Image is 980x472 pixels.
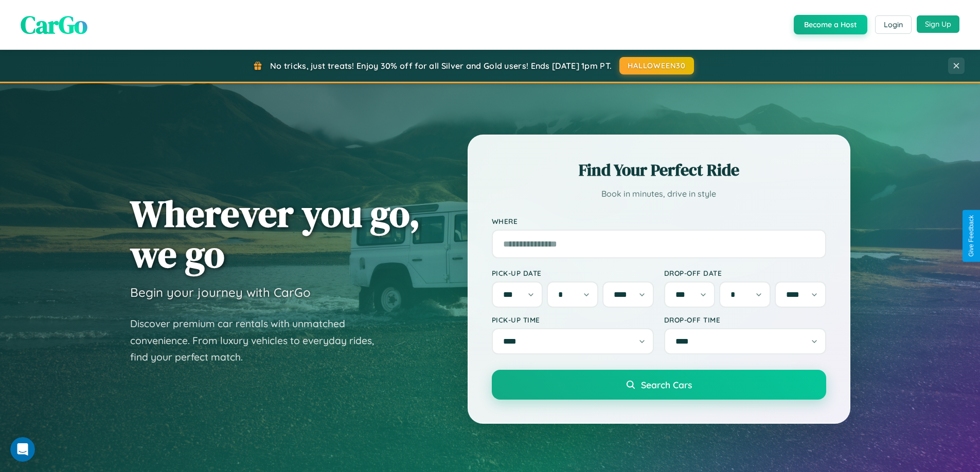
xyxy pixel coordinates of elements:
label: Drop-off Date [664,269,826,277]
label: Pick-up Date [492,269,654,277]
p: Book in minutes, drive in style [492,186,826,201]
h2: Find Your Perfect Ride [492,159,826,181]
label: Drop-off Time [664,315,826,324]
span: Search Cars [641,379,692,390]
span: CarGo [21,8,87,42]
button: Sign Up [917,15,959,33]
iframe: Intercom live chat [10,437,35,462]
label: Where [492,217,826,225]
span: No tricks, just treats! Enjoy 30% off for all Silver and Gold users! Ends [DATE] 1pm PT. [270,61,612,71]
button: Become a Host [794,15,867,34]
button: Search Cars [492,370,826,400]
p: Discover premium car rentals with unmatched convenience. From luxury vehicles to everyday rides, ... [130,315,387,366]
label: Pick-up Time [492,315,654,324]
button: HALLOWEEN30 [619,57,694,74]
button: Login [875,15,912,34]
div: Give Feedback [968,215,975,257]
h3: Begin your journey with CarGo [130,285,311,300]
h1: Wherever you go, we go [130,193,420,274]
